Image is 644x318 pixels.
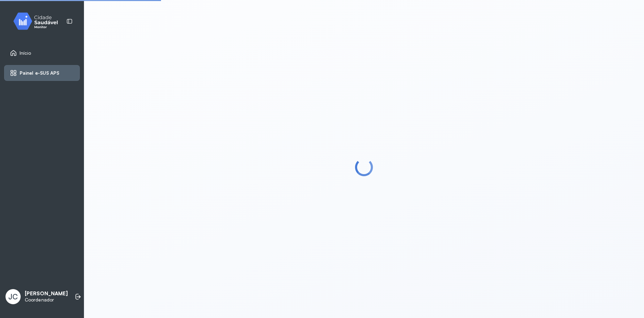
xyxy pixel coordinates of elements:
[20,50,31,56] span: Início
[7,11,69,31] img: monitor.svg
[25,297,68,303] p: Coordenador
[8,292,18,301] span: JC
[10,50,74,56] a: Início
[20,70,60,76] span: Painel e-SUS APS
[25,290,68,297] p: [PERSON_NAME]
[10,70,74,76] a: Painel e-SUS APS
